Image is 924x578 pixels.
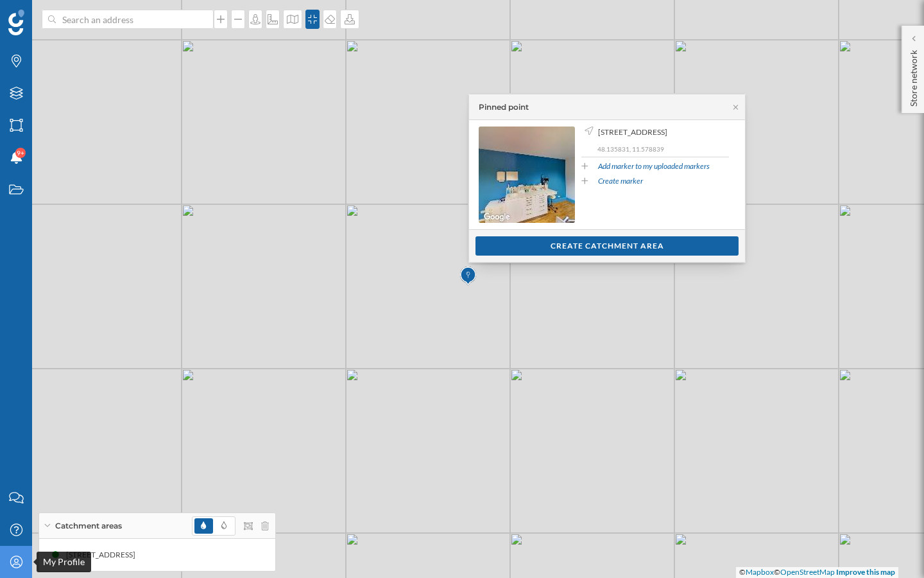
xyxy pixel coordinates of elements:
span: 9+ [17,146,24,159]
img: Geoblink Logo [8,10,24,35]
a: OpenStreetMap [780,567,835,577]
a: Add marker to my uploaded markers [598,161,710,172]
a: Mapbox [746,567,774,577]
p: Store network [907,45,920,107]
span: [STREET_ADDRESS] [598,127,667,138]
p: 48.135831, 11.578839 [597,144,729,153]
div: My Profile [37,552,91,572]
span: Catchment areas [55,520,122,532]
span: Support [27,9,73,21]
a: Improve this map [836,567,895,577]
img: streetview [479,127,575,223]
div: Pinned point [479,101,529,113]
div: [STREET_ADDRESS] [66,548,142,561]
a: Create marker [598,175,643,187]
div: © © [736,567,898,578]
img: Marker [460,263,476,289]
